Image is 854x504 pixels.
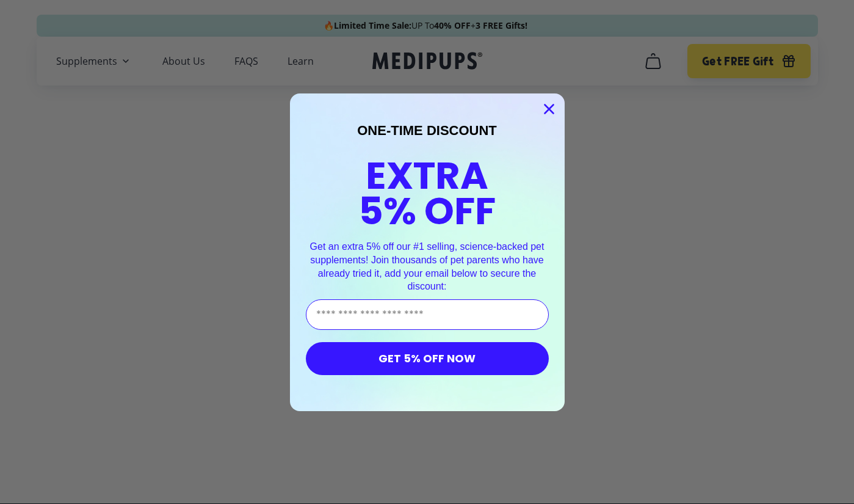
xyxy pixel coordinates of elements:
[306,342,549,375] button: GET 5% OFF NOW
[538,98,560,120] button: Close dialog
[310,241,545,291] span: Get an extra 5% off our #1 selling, science-backed pet supplements! Join thousands of pet parents...
[366,149,488,202] span: EXTRA
[358,184,496,238] span: 5% OFF
[357,123,497,138] span: ONE-TIME DISCOUNT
